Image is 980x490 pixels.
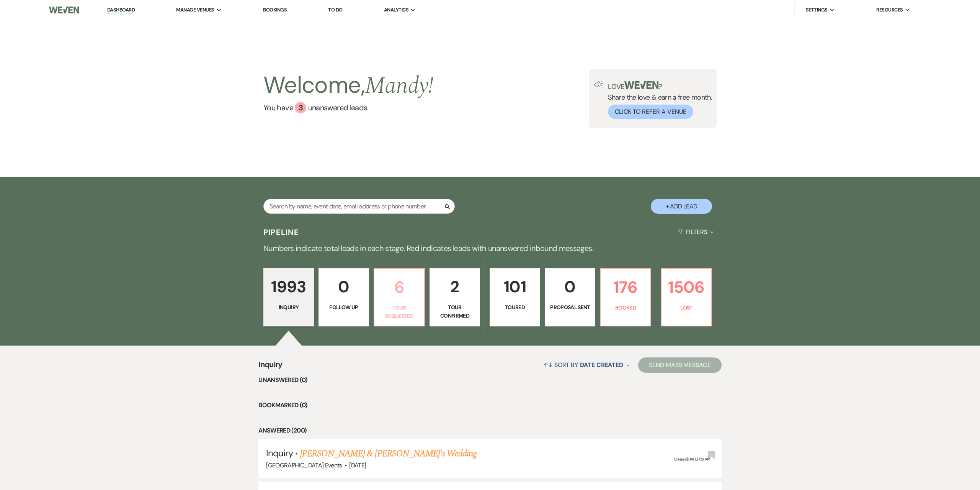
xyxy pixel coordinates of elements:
[550,274,590,300] p: 0
[666,303,707,312] p: Lost
[876,6,903,14] span: Resources
[430,268,480,326] a: 2Tour Confirmed
[603,81,712,119] div: Share the love & earn a free month.
[266,461,342,469] span: [GEOGRAPHIC_DATA] Events
[379,303,420,321] p: Tour Requested
[675,222,717,242] button: Filters
[608,105,693,119] button: Click to Refer a Venue
[674,457,710,462] span: Created: [DATE] 11:51 AM
[323,274,364,300] p: 0
[323,303,364,311] p: Follow Up
[263,69,433,102] h2: Welcome,
[434,303,475,320] p: Tour Confirmed
[605,274,646,300] p: 176
[608,81,712,90] p: Love ?
[349,461,366,469] span: [DATE]
[605,303,646,312] p: Booked
[490,268,540,326] a: 101Toured
[300,447,477,461] a: [PERSON_NAME] & [PERSON_NAME]'s Wedding
[263,268,314,326] a: 1993Inquiry
[580,361,623,369] span: Date Created
[624,81,658,89] img: weven-logo-green.svg
[495,274,535,300] p: 101
[374,268,425,326] a: 6Tour Requested
[176,6,214,14] span: Manage Venues
[550,303,590,311] p: Proposal Sent
[49,2,79,18] img: Weven Logo
[263,7,287,13] a: Bookings
[544,361,553,369] span: ↑↓
[806,6,828,14] span: Settings
[594,81,603,87] img: loud-speaker-illustration.svg
[495,303,535,311] p: Toured
[666,274,707,300] p: 1506
[541,355,632,375] button: Sort By Date Created
[651,199,712,214] button: + Add Lead
[263,227,299,238] h3: Pipeline
[258,359,283,375] span: Inquiry
[661,268,712,326] a: 1506Lost
[365,68,433,103] span: Mandy !
[384,6,408,14] span: Analytics
[263,199,455,214] input: Search by name, event date, email address or phone number
[258,375,722,385] li: Unanswered (0)
[318,268,369,326] a: 0Follow Up
[328,7,342,13] a: To Do
[638,357,722,373] button: Send Mass Message
[268,303,309,311] p: Inquiry
[107,7,135,14] a: Dashboard
[214,242,766,254] p: Numbers indicate total leads in each stage. Red indicates leads with unanswered inbound messages.
[379,274,420,300] p: 6
[434,274,475,300] p: 2
[295,102,306,113] div: 3
[268,274,309,300] p: 1993
[600,268,651,326] a: 176Booked
[545,268,595,326] a: 0Proposal Sent
[258,426,722,436] li: Answered (200)
[266,447,293,459] span: Inquiry
[258,400,722,410] li: Bookmarked (0)
[263,102,433,113] a: You have 3 unanswered leads.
